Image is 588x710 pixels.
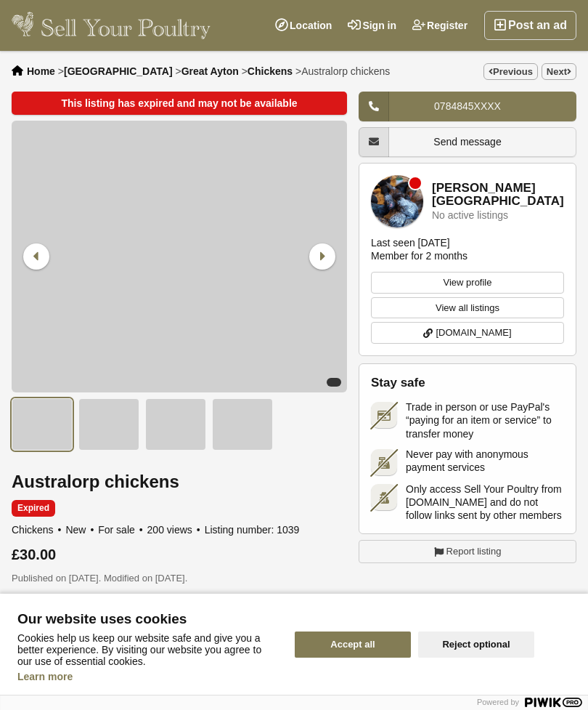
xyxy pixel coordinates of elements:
[12,121,347,392] img: Australorp chickens - 1/4
[12,524,63,536] span: Chickens
[406,483,564,523] span: Only access Sell Your Poultry from [DOMAIN_NAME] and do not follow links sent by other members
[295,65,390,77] li: >
[340,11,404,40] a: Sign in
[181,65,239,77] a: Great Ayton
[12,546,347,562] div: £30.00
[242,65,293,77] li: >
[433,136,501,148] span: Send message
[477,698,519,706] span: Powered by
[418,632,534,658] button: Reject optional
[12,11,211,40] img: Sell Your Poultry
[359,92,576,121] a: 0784845XXXX
[65,524,95,536] span: New
[17,671,73,682] a: Learn more
[409,177,421,189] div: Member is offline
[248,65,293,77] a: Chickens
[446,544,502,559] span: Report listing
[145,398,206,451] img: Australorp chickens - 3
[301,65,390,77] span: Australorp chickens
[542,63,576,80] a: Next
[212,398,273,451] img: Australorp chickens - 4
[483,63,538,80] a: Previous
[147,524,202,536] span: 200 views
[175,65,238,77] li: >
[58,65,173,77] li: >
[64,65,173,77] a: [GEOGRAPHIC_DATA]
[371,249,467,262] div: Member for 2 months
[267,11,340,40] a: Location
[371,272,564,294] a: View profile
[371,322,564,344] a: [DOMAIN_NAME]
[12,571,347,586] p: Published on [DATE]. Modified on [DATE].
[295,632,411,658] button: Accept all
[484,11,576,40] a: Post an ad
[371,236,450,249] div: Last seen [DATE]
[371,175,423,227] img: Stell House Farm
[406,400,564,440] span: Trade in person or use PayPal's “paying for an item or service” to transfer money
[371,297,564,319] a: View all listings
[12,398,73,451] img: Australorp chickens - 1
[17,632,277,667] p: Cookies help us keep our website safe and give you a better experience. By visiting our website y...
[12,472,347,491] h1: Australorp chickens
[12,92,347,115] div: This listing has expired and may not be available
[436,326,511,340] span: [DOMAIN_NAME]
[359,127,576,157] a: Send message
[205,524,300,536] span: Listing number: 1039
[432,182,564,209] a: [PERSON_NAME][GEOGRAPHIC_DATA]
[406,448,564,474] span: Never pay with anonymous payment services
[98,524,144,536] span: For sale
[359,540,576,563] a: Report listing
[27,65,55,77] a: Home
[78,398,139,451] img: Australorp chickens - 2
[371,376,564,390] h2: Stay safe
[432,210,508,221] div: No active listings
[17,612,277,626] span: Our website uses cookies
[404,11,475,40] a: Register
[12,500,55,517] span: Expired
[434,100,501,112] span: 0784845XXXX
